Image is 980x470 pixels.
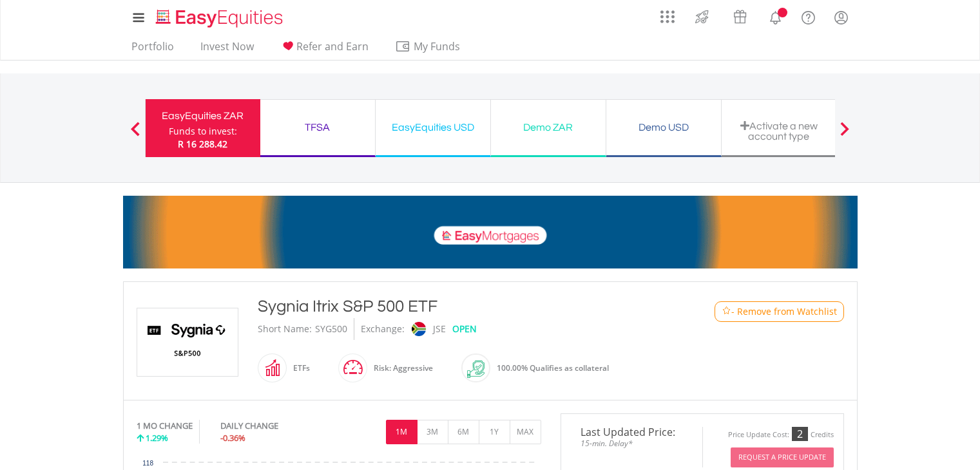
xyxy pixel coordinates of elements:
div: Price Update Cost: [728,430,789,440]
button: Request A Price Update [731,447,834,467]
img: collateral-qualifying-green.svg [467,361,485,378]
img: EQU.ZA.SYG500.png [139,308,236,376]
img: grid-menu-icon.svg [660,10,675,24]
span: R 16 288.42 [178,138,227,150]
div: Exchange: [361,318,405,340]
button: 6M [448,420,479,444]
a: Portfolio [126,40,179,60]
div: Demo USD [614,118,713,136]
a: Refer and Earn [275,40,374,60]
a: Invest Now [195,40,259,60]
div: Short Name: [258,318,312,340]
span: My Funds [395,38,479,55]
div: Credits [811,430,834,440]
button: 1Y [479,420,510,444]
div: SYG500 [315,318,347,340]
div: EasyEquities ZAR [153,107,253,125]
div: Funds to invest: [169,125,237,138]
span: 15-min. Delay* [571,437,693,449]
a: Home page [151,3,288,29]
div: 2 [792,427,808,441]
img: EasyEquities_Logo.png [153,8,288,29]
img: thrive-v2.svg [691,6,713,27]
span: Refer and Earn [296,39,369,53]
button: 3M [417,420,448,444]
button: 1M [386,420,418,444]
a: My Profile [825,3,858,32]
div: OPEN [452,318,477,340]
img: vouchers-v2.svg [729,6,751,27]
div: Risk: Aggressive [367,353,433,384]
div: EasyEquities USD [383,118,483,136]
div: Sygnia Itrix S&P 500 ETF [258,295,662,318]
span: 1.29% [146,432,168,444]
button: Watchlist - Remove from Watchlist [715,301,844,322]
span: - Remove from Watchlist [731,305,837,318]
div: TFSA [268,118,367,136]
div: JSE [433,318,446,340]
span: Last Updated Price: [571,427,693,437]
img: EasyMortage Promotion Banner [123,196,858,268]
span: -0.36% [220,432,245,444]
span: 100.00% Qualifies as collateral [497,362,609,373]
div: 1 MO CHANGE [137,420,193,432]
a: Notifications [759,3,792,29]
div: ETFs [287,353,310,384]
button: MAX [510,420,541,444]
div: Activate a new account type [729,120,829,142]
a: FAQ's and Support [792,3,825,29]
a: AppsGrid [652,3,683,24]
div: Demo ZAR [499,118,598,136]
div: DAILY CHANGE [220,420,322,432]
img: jse.png [411,322,425,336]
a: Vouchers [721,3,759,27]
img: Watchlist [722,306,731,316]
text: 118 [142,460,153,467]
